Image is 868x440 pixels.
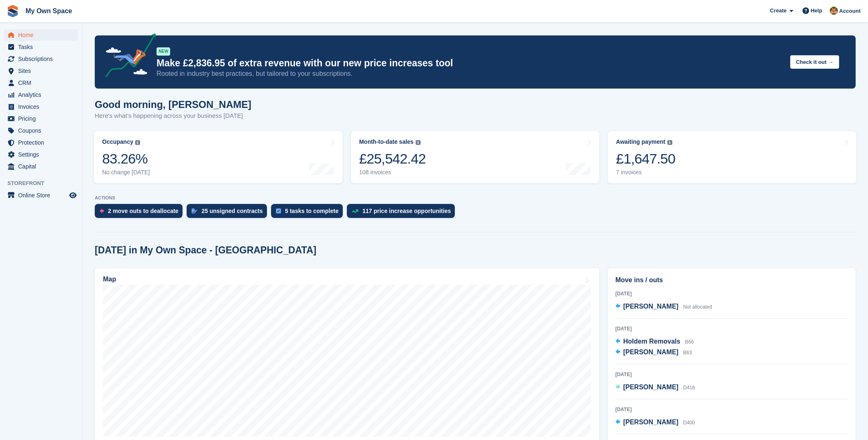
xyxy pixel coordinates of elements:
[623,419,678,426] span: [PERSON_NAME]
[363,208,451,214] div: 117 price increase opportunities
[416,140,421,145] img: icon-info-grey-7440780725fd019a000dd9b08b2336e03edf1995a4989e88bcd33f0948082b44.svg
[102,150,150,167] div: 83.26%
[271,204,347,222] a: 5 tasks to complete
[770,7,786,15] span: Create
[615,417,695,428] a: [PERSON_NAME] D400
[95,245,316,256] h2: [DATE] in My Own Space - [GEOGRAPHIC_DATA]
[623,384,678,391] span: [PERSON_NAME]
[608,131,856,183] a: Awaiting payment £1,647.50 7 invoices
[615,275,848,285] h2: Move ins / outs
[623,338,681,345] span: Holdem Removals
[4,101,78,112] a: menu
[95,99,251,110] h1: Good morning, [PERSON_NAME]
[18,113,68,124] span: Pricing
[4,53,78,65] a: menu
[623,349,678,356] span: [PERSON_NAME]
[18,125,68,136] span: Coupons
[22,4,75,18] a: My Own Space
[18,65,68,77] span: Sites
[615,406,848,413] div: [DATE]
[18,190,68,201] span: Online Store
[95,111,251,121] p: Here's what's happening across your business [DATE]
[352,209,358,213] img: price_increase_opportunities-93ffe204e8149a01c8c9dc8f82e8f89637d9d84a8eef4429ea346261dce0b2c0.svg
[811,7,822,15] span: Help
[685,339,694,345] span: B66
[4,77,78,89] a: menu
[683,420,695,426] span: D400
[4,125,78,136] a: menu
[4,65,78,77] a: menu
[790,55,839,69] button: Check it out →
[18,53,68,65] span: Subscriptions
[18,89,68,101] span: Analytics
[615,371,848,378] div: [DATE]
[201,208,263,214] div: 25 unsigned contracts
[683,350,692,356] span: B63
[359,169,426,176] div: 108 invoices
[7,179,82,187] span: Storefront
[683,304,712,310] span: Not allocated
[102,138,133,145] div: Occupancy
[347,204,459,222] a: 117 price increase opportunities
[157,69,784,78] p: Rooted in industry best practices, but tailored to your subscriptions.
[615,325,848,332] div: [DATE]
[187,204,271,222] a: 25 unsigned contracts
[98,33,156,80] img: price-adjustments-announcement-icon-8257ccfd72463d97f412b2fc003d46551f7dbcb40ab6d574587a9cd5c0d94...
[615,290,848,297] div: [DATE]
[4,161,78,172] a: menu
[4,137,78,148] a: menu
[276,208,281,213] img: task-75834270c22a3079a89374b754ae025e5fb1db73e45f91037f5363f120a921f8.svg
[157,57,784,69] p: Make £2,836.95 of extra revenue with our new price increases tool
[4,149,78,160] a: menu
[18,29,68,41] span: Home
[615,347,692,358] a: [PERSON_NAME] B63
[359,150,426,167] div: £25,542.42
[18,77,68,89] span: CRM
[616,150,675,167] div: £1,647.50
[18,137,68,148] span: Protection
[7,5,19,17] img: stora-icon-8386f47178a22dfd0bd8f6a31ec36ba5ce8667c1dd55bd0f319d3a0aa187defe.svg
[615,382,695,393] a: [PERSON_NAME] D416
[667,140,672,145] img: icon-info-grey-7440780725fd019a000dd9b08b2336e03edf1995a4989e88bcd33f0948082b44.svg
[95,195,856,201] p: ACTIONS
[351,131,600,183] a: Month-to-date sales £25,542.42 108 invoices
[4,190,78,201] a: menu
[839,7,861,15] span: Account
[108,208,178,214] div: 2 move outs to deallocate
[623,303,678,310] span: [PERSON_NAME]
[100,208,104,213] img: move_outs_to_deallocate_icon-f764333ba52eb49d3ac5e1228854f67142a1ed5810a6f6cc68b1a99e826820c5.svg
[830,7,838,15] img: Keely Collin
[18,41,68,53] span: Tasks
[285,208,339,214] div: 5 tasks to complete
[4,113,78,124] a: menu
[4,41,78,53] a: menu
[615,302,712,312] a: [PERSON_NAME] Not allocated
[95,204,187,222] a: 2 move outs to deallocate
[18,161,68,172] span: Capital
[94,131,343,183] a: Occupancy 83.26% No change [DATE]
[4,29,78,41] a: menu
[68,190,78,200] a: Preview store
[18,101,68,112] span: Invoices
[616,169,675,176] div: 7 invoices
[359,138,414,145] div: Month-to-date sales
[157,47,170,56] div: NEW
[102,169,150,176] div: No change [DATE]
[616,138,665,145] div: Awaiting payment
[615,337,694,347] a: Holdem Removals B66
[103,276,116,283] h2: Map
[683,385,695,391] span: D416
[18,149,68,160] span: Settings
[135,140,140,145] img: icon-info-grey-7440780725fd019a000dd9b08b2336e03edf1995a4989e88bcd33f0948082b44.svg
[4,89,78,101] a: menu
[192,208,197,213] img: contract_signature_icon-13c848040528278c33f63329250d36e43548de30e8caae1d1a13099fd9432cc5.svg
